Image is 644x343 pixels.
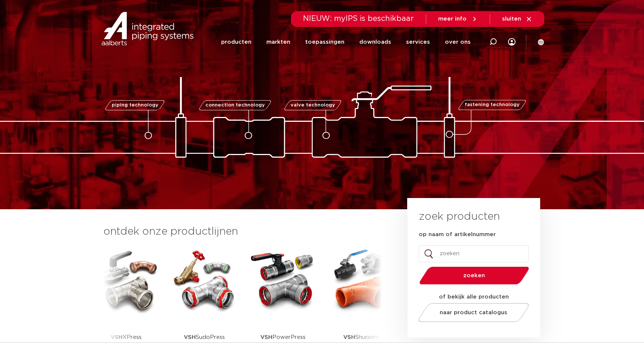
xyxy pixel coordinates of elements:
span: piping technology [111,103,158,108]
span: sluiten [502,16,521,22]
button: zoeken [417,266,532,285]
nav: Menu [221,28,471,56]
span: naar product catalogus [440,310,508,315]
input: zoeken [419,245,529,262]
a: naar product catalogus [417,303,531,322]
a: producten [221,28,251,56]
span: NIEUW: myIPS is beschikbaar [303,15,414,22]
a: downloads [359,28,391,56]
a: over ons [445,28,471,56]
strong: VSH [184,334,196,340]
strong: VSH [260,334,272,340]
label: op naam of artikelnummer [419,231,496,238]
span: valve technology [290,103,335,108]
a: markten [266,28,290,56]
a: toepassingen [305,28,344,56]
strong: of bekijk alle producten [439,294,509,300]
strong: VSH [111,334,123,340]
span: zoeken [439,273,510,278]
a: meer info [438,16,478,22]
a: services [406,28,430,56]
span: meer info [438,16,467,22]
strong: VSH [343,334,355,340]
span: connection technology [205,103,265,108]
h3: zoek producten [419,209,500,224]
a: sluiten [502,16,532,22]
h3: ontdek onze productlijnen [103,224,382,239]
span: fastening technology [465,103,520,108]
